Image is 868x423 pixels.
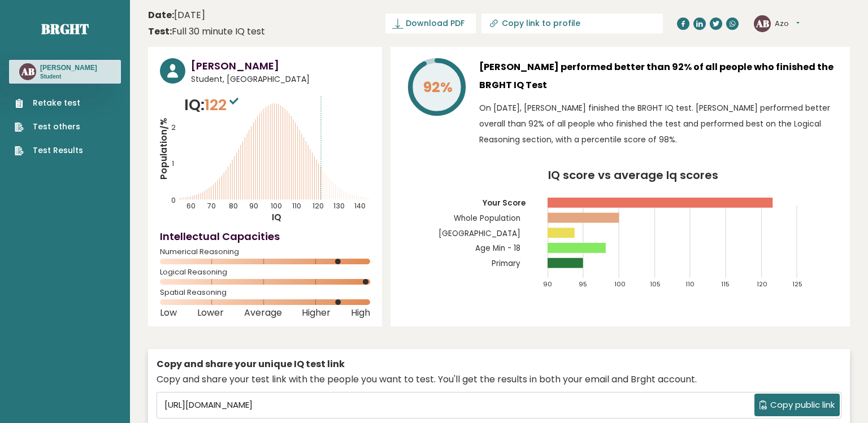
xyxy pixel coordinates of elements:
p: On [DATE], [PERSON_NAME] finished the BRGHT IQ test. [PERSON_NAME] performed better overall than ... [479,100,838,147]
button: Azo [775,18,800,29]
tspan: 120 [757,280,768,289]
h3: [PERSON_NAME] [191,58,370,73]
tspan: 100 [614,280,626,289]
a: Download PDF [385,14,476,33]
tspan: 80 [229,201,238,211]
tspan: 90 [250,201,259,211]
p: Student [40,73,97,81]
b: Date: [148,8,174,21]
tspan: Population/% [158,118,170,180]
div: Copy and share your unique IQ test link [157,357,841,371]
span: Logical Reasoning [160,270,370,274]
tspan: 90 [543,280,552,289]
span: Lower [197,311,224,315]
tspan: 110 [293,201,302,211]
a: Test others [15,121,83,133]
h4: Intellectual Capacities [160,229,370,244]
button: Copy public link [754,394,840,416]
tspan: Primary [492,258,520,269]
tspan: 115 [722,280,730,289]
a: Test Results [15,145,83,156]
tspan: Whole Population [454,213,520,224]
div: Full 30 minute IQ test [148,25,265,38]
span: High [351,311,370,315]
tspan: 100 [271,201,282,211]
h3: [PERSON_NAME] [40,63,97,72]
time: [DATE] [148,8,205,22]
span: Student, [GEOGRAPHIC_DATA] [191,73,370,85]
tspan: IQ score vs average Iq scores [548,167,718,183]
span: Numerical Reasoning [160,250,370,254]
span: Spatial Reasoning [160,290,370,295]
span: Download PDF [406,18,465,29]
tspan: 0 [171,196,176,206]
text: AB [21,65,34,78]
tspan: Age Min - 18 [475,243,520,254]
p: IQ: [184,94,241,116]
tspan: 92% [423,77,453,97]
tspan: 120 [313,201,324,211]
span: Average [244,311,282,315]
span: Higher [302,311,331,315]
tspan: 95 [579,280,587,289]
span: Low [160,311,177,315]
text: AB [756,16,769,29]
a: Retake test [15,97,83,109]
tspan: 125 [793,280,803,289]
tspan: Your Score [482,198,526,208]
tspan: 70 [207,201,216,211]
span: 122 [205,94,241,115]
a: Brght [41,20,89,38]
tspan: 1 [172,159,174,169]
tspan: IQ [272,211,282,223]
tspan: 105 [650,280,661,289]
h3: [PERSON_NAME] performed better than 92% of all people who finished the BRGHT IQ Test [479,58,838,94]
tspan: 2 [171,123,176,132]
b: Test: [148,25,172,38]
div: Copy and share your test link with the people you want to test. You'll get the results in both yo... [157,373,841,386]
tspan: 110 [686,280,695,289]
span: Copy public link [770,399,835,412]
tspan: 60 [186,201,196,211]
tspan: [GEOGRAPHIC_DATA] [439,228,520,239]
tspan: 140 [355,201,366,211]
tspan: 130 [333,201,345,211]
